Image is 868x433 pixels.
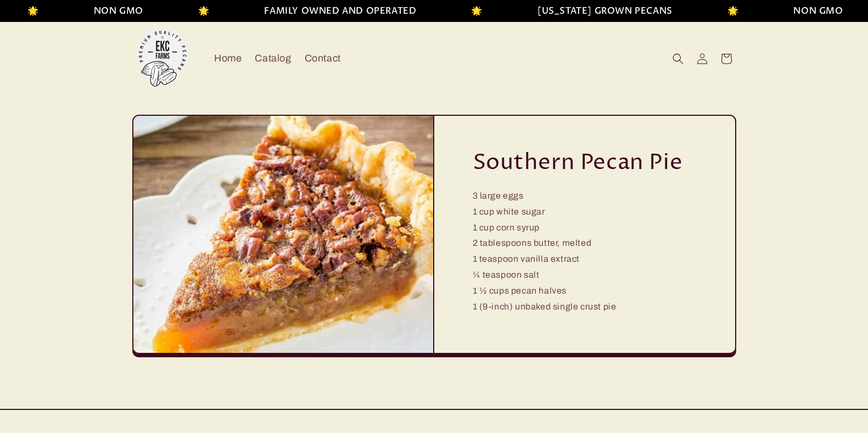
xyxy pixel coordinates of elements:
[214,52,242,65] span: Home
[132,29,193,89] img: EKC Pecans
[255,52,291,65] span: Catalog
[305,52,341,65] span: Contact
[298,46,348,71] a: Contact
[793,3,842,19] li: NON GMO
[473,188,617,314] p: 3 large eggs 1 cup white sugar 1 cup corn syrup 2 tablespoons butter, melted 1 teaspoon vanilla e...
[248,46,298,71] a: Catalog
[198,3,209,19] li: 🌟
[537,3,672,19] li: [US_STATE] GROWN PECANS
[471,3,482,19] li: 🌟
[727,3,738,19] li: 🌟
[27,3,38,19] li: 🌟
[128,24,197,93] a: EKC Pecans
[666,47,690,71] summary: Search
[208,46,248,71] a: Home
[264,3,416,19] li: FAMILY OWNED AND OPERATED
[93,3,143,19] li: NON GMO
[473,149,683,177] h2: Southern Pecan Pie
